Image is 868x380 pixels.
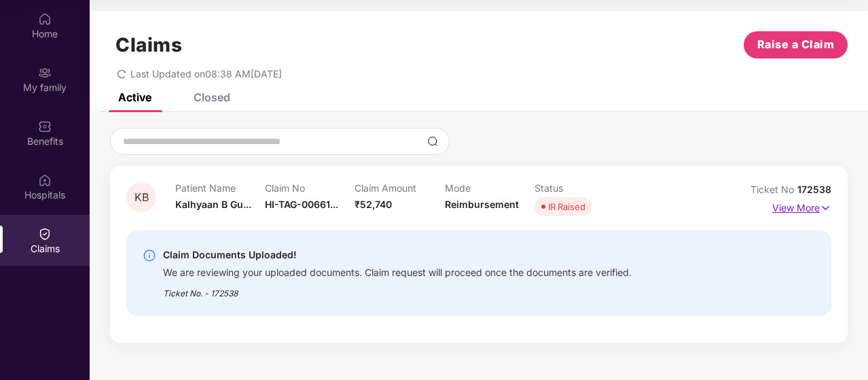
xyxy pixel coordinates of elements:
img: svg+xml;base64,PHN2ZyBpZD0iSG9zcGl0YWxzIiB4bWxucz0iaHR0cDovL3d3dy53My5vcmcvMjAwMC9zdmciIHdpZHRoPS... [38,173,52,187]
span: Reimbursement [445,198,519,210]
img: svg+xml;base64,PHN2ZyBpZD0iU2VhcmNoLTMyeDMyIiB4bWxucz0iaHR0cDovL3d3dy53My5vcmcvMjAwMC9zdmciIHdpZH... [427,136,438,147]
img: svg+xml;base64,PHN2ZyBpZD0iQ2xhaW0iIHhtbG5zPSJodHRwOi8vd3d3LnczLm9yZy8yMDAwL3N2ZyIgd2lkdGg9IjIwIi... [38,227,52,241]
span: redo [117,68,126,80]
span: Kalhyaan B Gu... [175,198,251,210]
span: HI-TAG-00661... [265,198,338,210]
span: 172538 [797,184,831,195]
img: svg+xml;base64,PHN2ZyBpZD0iQmVuZWZpdHMiIHhtbG5zPSJodHRwOi8vd3d3LnczLm9yZy8yMDAwL3N2ZyIgd2lkdGg9Ij... [38,120,52,133]
p: Mode [445,182,535,194]
img: svg+xml;base64,PHN2ZyB3aWR0aD0iMjAiIGhlaWdodD0iMjAiIHZpZXdCb3g9IjAgMCAyMCAyMCIgZmlsbD0ibm9uZSIgeG... [38,66,52,80]
span: KB [134,192,149,203]
img: svg+xml;base64,PHN2ZyB4bWxucz0iaHR0cDovL3d3dy53My5vcmcvMjAwMC9zdmciIHdpZHRoPSIxNyIgaGVpZ2h0PSIxNy... [820,201,831,215]
div: Claim Documents Uploaded! [163,247,632,263]
div: Ticket No. - 172538 [163,279,632,300]
p: Claim Amount [355,182,444,194]
p: View More [772,197,831,215]
button: Raise a Claim [744,31,848,58]
span: Raise a Claim [757,36,835,53]
div: Active [118,90,151,104]
span: Ticket No [751,184,797,195]
span: Last Updated on 08:38 AM[DATE] [130,68,282,80]
img: svg+xml;base64,PHN2ZyBpZD0iSW5mby0yMHgyMCIgeG1sbnM9Imh0dHA6Ly93d3cudzMub3JnLzIwMDAvc3ZnIiB3aWR0aD... [143,249,156,262]
h1: Claims [115,33,182,56]
div: Closed [194,90,230,104]
span: ₹52,740 [355,198,392,210]
p: Status [535,182,624,194]
img: svg+xml;base64,PHN2ZyBpZD0iSG9tZSIgeG1sbnM9Imh0dHA6Ly93d3cudzMub3JnLzIwMDAvc3ZnIiB3aWR0aD0iMjAiIG... [38,12,52,26]
div: IR Raised [548,200,585,213]
p: Patient Name [175,182,265,194]
div: We are reviewing your uploaded documents. Claim request will proceed once the documents are verif... [163,263,632,279]
p: Claim No [265,182,355,194]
